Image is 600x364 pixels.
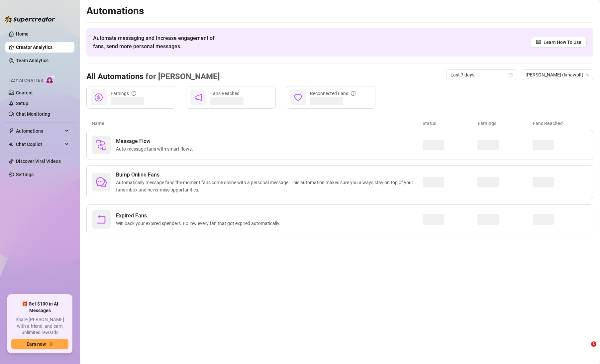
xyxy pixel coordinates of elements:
[423,120,478,127] article: Status
[11,339,68,349] button: Earn nowarrow-right
[46,75,56,84] img: AI Chatter
[11,301,68,314] span: 🎁 Get $100 in AI Messages
[16,90,33,95] a: Content
[93,34,221,51] span: Automate messaging and Increase engagement of fans, send more personal messages.
[86,5,593,17] h2: Automations
[536,40,541,45] span: read
[531,37,587,48] a: Learn How To Use
[9,77,43,84] span: Izzy AI Chatter
[27,341,46,347] span: Earn now
[450,70,512,80] span: Last 7 days
[310,90,355,97] div: Reconnected Fans
[294,93,302,101] span: heart
[11,316,68,336] span: Share [PERSON_NAME] with a friend, and earn unlimited rewards
[95,93,103,101] span: dollar
[478,120,533,127] article: Earnings
[9,128,14,134] span: thunderbolt
[544,39,581,46] span: Learn How To Use
[116,137,196,145] span: Message Flow
[577,341,593,357] iframe: Intercom live chat
[144,72,220,81] span: for [PERSON_NAME]
[16,111,50,117] a: Chat Monitoring
[116,179,423,193] span: Automatically message fans the moment fans come online with a personal message. This automation m...
[509,73,513,77] span: calendar
[533,120,588,127] article: Fans Reached
[16,126,63,136] span: Automations
[86,71,220,82] h3: All Automations
[132,91,136,96] span: info-circle
[9,142,13,147] img: Chat Copilot
[351,91,355,96] span: info-circle
[96,177,107,187] span: comment
[111,90,136,97] div: Earnings
[526,70,589,80] span: Lana Wolf (lanawolf)
[16,58,49,63] a: Team Analytics
[92,120,423,127] article: Name
[16,172,34,177] a: Settings
[116,212,283,220] span: Expired Fans
[96,140,107,150] img: svg%3e
[16,31,29,37] a: Home
[49,342,53,346] span: arrow-right
[586,73,590,77] span: team
[5,16,55,23] img: logo-BBDzfeDw.svg
[16,139,63,150] span: Chat Copilot
[116,220,283,227] span: Win back your expired spenders. Follow every fan that got expired automatically.
[210,91,240,96] span: Fans Reached
[16,159,61,164] a: Discover Viral Videos
[16,42,69,53] a: Creator Analytics
[116,171,423,179] span: Bump Online Fans
[116,145,196,153] span: Auto-message fans with smart flows.
[16,101,28,106] a: Setup
[96,214,107,225] span: rollback
[591,341,596,347] span: 1
[194,93,202,101] span: notification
